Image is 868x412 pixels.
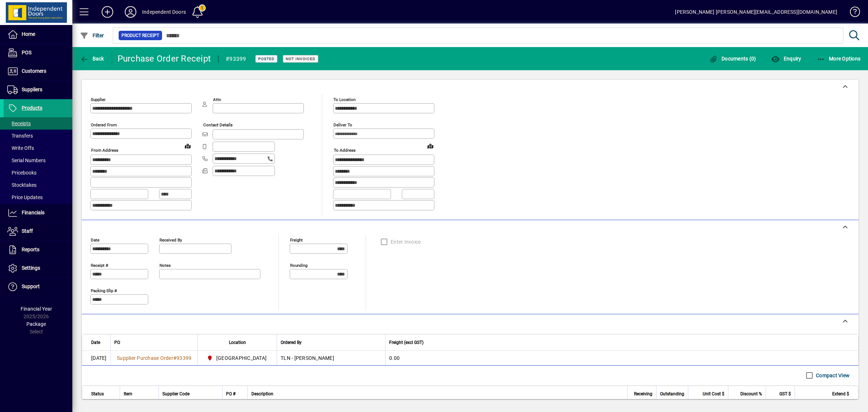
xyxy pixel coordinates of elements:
div: Purchase Order Receipt [118,53,211,64]
div: PO [114,339,194,346]
span: Supplier Purchase Order [117,355,173,361]
span: PO # [226,390,235,398]
button: More Options [815,52,863,65]
div: Ordered By [281,339,382,346]
span: Documents (0) [709,56,756,62]
span: Customers [22,68,46,74]
span: Item [124,390,132,398]
mat-label: Packing Slip # [91,288,117,293]
a: Transfers [4,130,72,142]
span: PO [114,339,120,346]
button: Documents (0) [707,52,758,65]
a: Serial Numbers [4,154,72,167]
a: Stocktakes [4,179,72,191]
span: Write Offs [7,145,34,151]
span: Suppliers [22,87,42,92]
span: Receiving [634,390,652,398]
mat-label: Notes [159,262,171,268]
span: Reports [22,247,39,252]
span: Back [80,56,104,62]
div: Freight (excl GST) [389,339,849,346]
span: Transfers [7,133,33,139]
mat-label: Date [91,237,99,242]
mat-label: Attn [213,97,221,102]
span: Staff [22,228,33,234]
span: GST $ [779,390,791,398]
td: TLN - [PERSON_NAME] [277,351,385,365]
span: Filter [80,33,104,38]
span: Settings [22,265,40,271]
span: Stocktakes [7,182,37,188]
span: Home [22,31,35,37]
span: Financials [22,210,44,215]
div: Independent Doors [142,6,186,18]
span: Outstanding [660,390,684,398]
button: Back [78,52,106,65]
mat-label: Rounding [290,262,307,268]
span: Product Receipt [122,32,159,39]
a: View on map [182,140,193,152]
span: Supplier Code [162,390,190,398]
a: POS [4,44,72,62]
mat-label: Ordered from [91,122,117,127]
span: Not Invoiced [286,56,315,61]
a: Write Offs [4,142,72,154]
div: #93399 [226,53,246,65]
td: 0.00 [385,351,858,365]
span: Christchurch [205,354,269,362]
a: Pricebooks [4,167,72,179]
a: Staff [4,222,72,240]
a: Settings [4,259,72,277]
a: Price Updates [4,191,72,203]
button: Add [96,5,119,18]
span: Package [26,321,46,327]
span: Pricebooks [7,170,37,176]
span: POS [22,50,31,55]
span: Extend $ [832,390,849,398]
span: More Options [817,56,861,62]
label: Compact View [814,372,850,379]
button: Profile [119,5,142,18]
span: Description [251,390,273,398]
span: 93399 [176,355,191,361]
span: Date [91,339,100,346]
span: Ordered By [281,339,302,346]
a: Home [4,25,72,43]
app-page-header-button: Back [72,52,112,65]
mat-label: Deliver To [333,122,352,127]
mat-label: To location [333,97,356,102]
button: Enquiry [769,52,803,65]
a: Knowledge Base [844,1,859,25]
a: Customers [4,62,72,80]
span: # [173,355,176,361]
span: Unit Cost $ [703,390,724,398]
mat-label: Freight [290,237,303,242]
span: Freight (excl GST) [389,339,424,346]
a: Reports [4,241,72,259]
a: Receipts [4,117,72,130]
a: View on map [425,140,436,152]
span: Posted [258,56,275,61]
span: [GEOGRAPHIC_DATA] [216,354,267,362]
span: Price Updates [7,194,43,200]
a: Financials [4,204,72,222]
mat-label: Supplier [91,97,106,102]
span: Receipts [7,121,31,126]
span: Support [22,283,40,289]
span: Location [229,339,246,346]
div: Date [91,339,107,346]
span: Products [22,105,42,111]
div: [PERSON_NAME] [PERSON_NAME][EMAIL_ADDRESS][DOMAIN_NAME] [675,6,837,18]
span: Status [91,390,104,398]
span: Discount % [740,390,762,398]
a: Support [4,278,72,296]
a: Supplier Purchase Order#93399 [114,354,194,362]
a: Suppliers [4,81,72,99]
td: [DATE] [82,351,110,365]
span: Enquiry [771,56,801,62]
mat-label: Received by [159,237,182,242]
button: Filter [78,29,106,42]
span: Serial Numbers [7,157,46,163]
mat-label: Receipt # [91,262,108,268]
span: Financial Year [21,306,52,312]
